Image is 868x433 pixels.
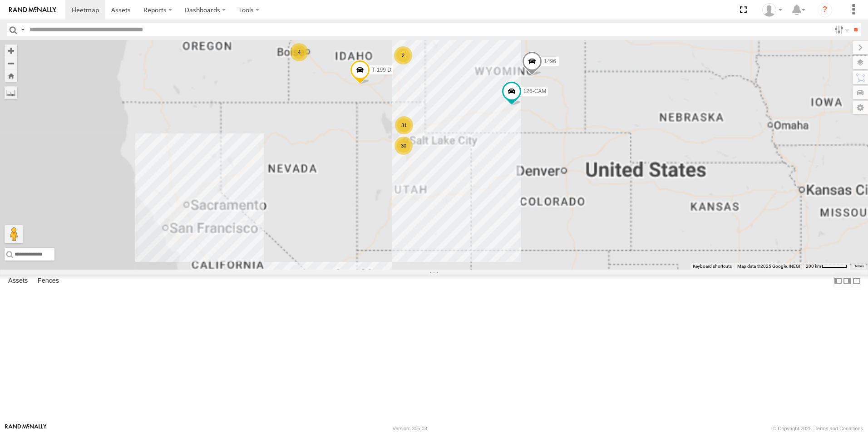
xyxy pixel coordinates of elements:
[759,3,785,17] div: Keith Washburn
[544,59,556,65] span: 1496
[372,67,391,74] span: T-199 D
[818,3,832,17] i: ?
[5,69,17,82] button: Zoom Home
[693,263,732,270] button: Keyboard shortcuts
[833,275,843,288] label: Dock Summary Table to the Left
[5,424,47,433] a: Visit our Website
[5,57,17,69] button: Zoom out
[831,23,850,36] label: Search Filter Options
[853,101,868,114] label: Map Settings
[5,86,17,99] label: Measure
[394,46,412,64] div: 2
[803,263,850,270] button: Map Scale: 200 km per 53 pixels
[806,264,821,269] span: 200 km
[854,265,864,268] a: Terms
[5,44,17,57] button: Zoom in
[290,43,308,61] div: 4
[395,137,413,155] div: 30
[4,275,32,287] label: Assets
[843,275,852,288] label: Dock Summary Table to the Right
[5,225,23,243] button: Drag Pegman onto the map to open Street View
[852,275,861,288] label: Hide Summary Table
[815,426,863,431] a: Terms and Conditions
[737,264,800,269] span: Map data ©2025 Google, INEGI
[393,426,427,431] div: Version: 305.03
[523,88,547,94] span: 126-CAM
[773,426,863,431] div: © Copyright 2025 -
[395,116,413,134] div: 31
[33,275,64,287] label: Fences
[19,23,26,36] label: Search Query
[9,7,56,13] img: rand-logo.svg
